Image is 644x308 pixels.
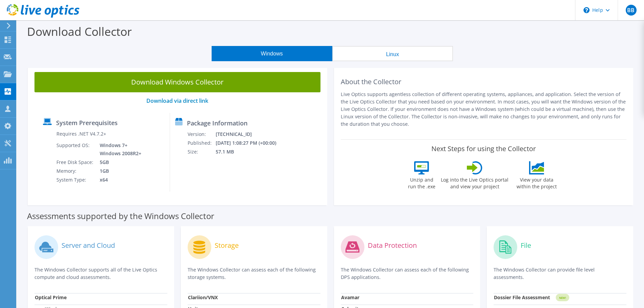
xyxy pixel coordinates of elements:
[56,175,95,184] td: System Type:
[368,242,417,249] label: Data Protection
[56,141,95,158] td: Supported OS:
[626,5,637,16] span: BB
[212,46,332,61] button: Windows
[27,24,132,39] label: Download Collector
[56,167,95,175] td: Memory:
[215,242,239,249] label: Storage
[56,131,106,137] label: Requires .NET V4.7.2+
[56,158,95,167] td: Free Disk Space:
[56,119,118,126] label: System Prerequisites
[95,141,143,158] td: Windows 7+ Windows 2008R2+
[341,91,627,128] p: Live Optics supports agentless collection of different operating systems, appliances, and applica...
[341,294,359,301] strong: Avamar
[187,139,215,147] td: Published:
[95,167,143,175] td: 1GB
[95,175,143,184] td: x64
[27,213,214,219] label: Assessments supported by the Windows Collector
[431,145,536,153] label: Next Steps for using the Collector
[332,46,453,61] button: Linux
[512,174,561,190] label: View your data within the project
[35,294,67,301] strong: Optical Prime
[341,78,627,86] h2: About the Collector
[215,139,285,147] td: [DATE] 1:08:27 PM (+00:00)
[34,266,167,281] p: The Windows Collector supports all of the Live Optics compute and cloud assessments.
[440,174,509,190] label: Log into the Live Optics portal and view your project
[521,242,531,249] label: File
[62,242,115,249] label: Server and Cloud
[187,120,247,126] label: Package Information
[146,97,208,104] a: Download via direct link
[95,158,143,167] td: 5GB
[34,72,320,92] a: Download Windows Collector
[494,294,550,301] strong: Dossier File Assessment
[187,130,215,139] td: Version:
[187,147,215,156] td: Size:
[494,266,626,281] p: The Windows Collector can provide file level assessments.
[215,147,285,156] td: 57.1 MB
[406,174,437,190] label: Unzip and run the .exe
[188,266,320,281] p: The Windows Collector can assess each of the following storage systems.
[188,294,218,301] strong: Clariion/VNX
[559,296,566,300] tspan: NEW!
[341,266,474,281] p: The Windows Collector can assess each of the following DPS applications.
[215,130,285,139] td: [TECHNICAL_ID]
[583,7,590,13] svg: \n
